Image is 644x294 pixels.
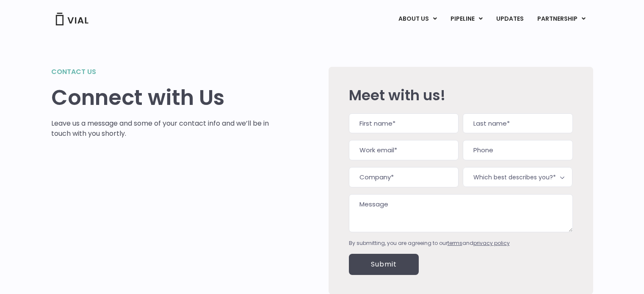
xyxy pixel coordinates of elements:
h1: Connect with Us [51,85,269,110]
input: Company* [349,167,459,187]
p: Leave us a message and some of your contact info and we’ll be in touch with you shortly. [51,118,269,139]
input: Phone [463,140,572,160]
a: privacy policy [473,239,510,247]
img: Vial Logo [55,13,89,25]
div: By submitting, you are agreeing to our and [349,239,573,247]
a: PARTNERSHIPMenu Toggle [531,12,592,26]
span: Which best describes you?* [463,167,572,187]
h2: Contact us [51,67,269,77]
input: First name* [349,113,459,134]
h2: Meet with us! [349,87,573,103]
a: terms [448,239,462,247]
input: Submit [349,254,419,275]
a: UPDATES [489,12,530,26]
a: PIPELINEMenu Toggle [444,12,489,26]
input: Work email* [349,140,459,160]
input: Last name* [463,113,572,134]
a: ABOUT USMenu Toggle [392,12,443,26]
